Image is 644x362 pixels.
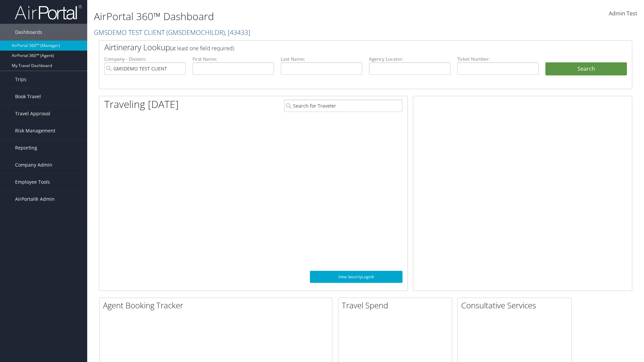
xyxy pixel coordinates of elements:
[193,56,274,62] label: First Name:
[15,71,26,88] span: Trips
[609,10,637,17] span: Admin Test
[104,97,179,111] h1: Traveling [DATE]
[15,191,55,207] span: AirPortal® Admin
[369,56,450,62] label: Agency Locator:
[15,105,50,122] span: Travel Approval
[15,4,82,20] img: airportal-logo.png
[15,139,37,156] span: Reporting
[103,300,332,311] h2: Agent Booking Tracker
[15,24,42,41] span: Dashboards
[94,28,250,37] a: GMSDEMO TEST CLIENT
[281,56,362,62] label: Last Name:
[225,28,250,37] span: , [ 43433 ]
[15,174,50,190] span: Employee Tools
[166,28,225,37] span: ( GMSDEMOCHILDR )
[15,122,55,139] span: Risk Management
[15,157,52,173] span: Company Admin
[284,100,402,112] input: Search for Traveler
[457,56,539,62] label: Ticket Number:
[170,45,234,52] span: (at least one field required)
[310,271,402,283] a: View SecurityLogic®
[104,42,583,53] h2: Airtinerary Lookup
[15,88,41,105] span: Book Travel
[104,56,186,62] label: Company - Division:
[94,9,456,23] h1: AirPortal 360™ Dashboard
[461,300,571,311] h2: Consultative Services
[609,3,637,24] a: Admin Test
[342,300,452,311] h2: Travel Spend
[545,62,627,76] button: Search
